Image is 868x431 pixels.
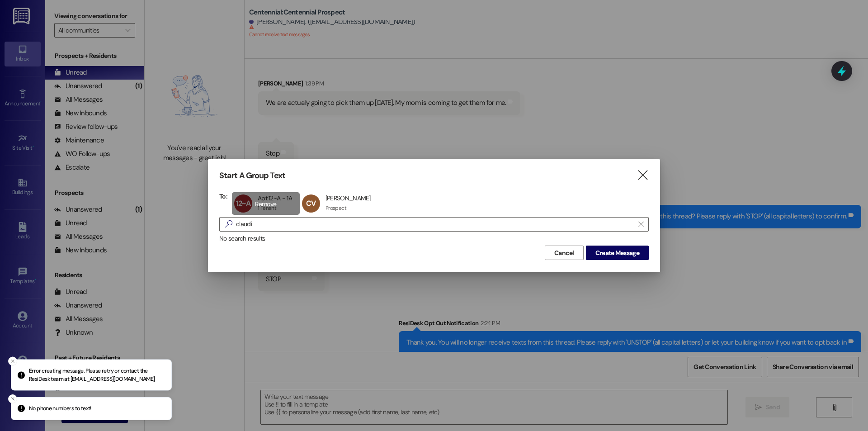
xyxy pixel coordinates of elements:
span: Cancel [554,248,574,258]
div: Prospect [325,204,346,212]
button: Cancel [545,246,584,260]
button: Clear text [634,218,648,231]
button: Close toast [8,357,17,366]
i:  [637,171,649,180]
h3: To: [219,192,227,200]
div: [PERSON_NAME] [325,194,371,202]
p: No phone numbers to text! [29,405,91,413]
button: Create Message [586,246,649,260]
span: CV [306,199,316,208]
i:  [638,221,643,228]
button: Close toast [8,394,17,403]
span: Create Message [595,248,639,258]
i:  [222,219,236,229]
h3: Start A Group Text [219,171,285,181]
div: No search results [219,234,649,243]
p: Error creating message. Please retry or contact the ResiDesk team at [EMAIL_ADDRESS][DOMAIN_NAME] [29,367,164,383]
input: Search for any contact or apartment [236,218,634,231]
